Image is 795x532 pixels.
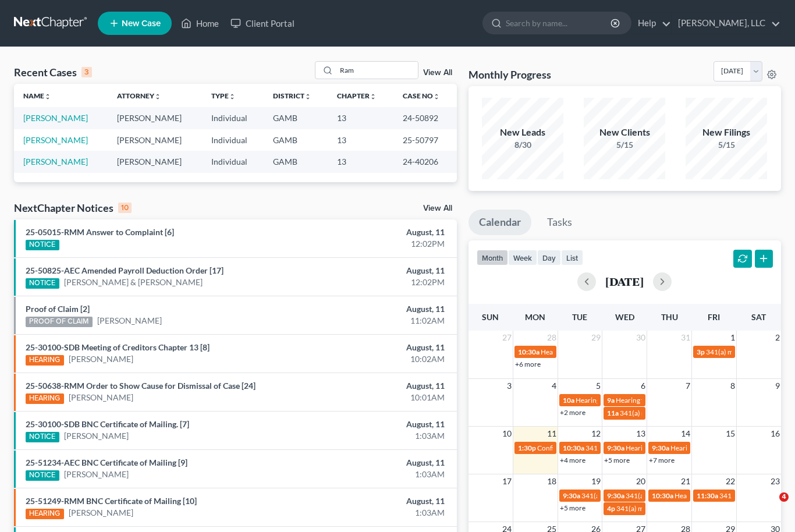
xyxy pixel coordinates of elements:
span: 4 [551,379,558,393]
span: 15 [725,427,736,441]
a: Home [175,13,225,34]
i: unfold_more [433,93,440,100]
a: Chapterunfold_more [337,91,377,100]
span: 12 [590,427,602,441]
div: 1:03AM [313,430,445,442]
button: list [561,250,583,265]
span: 20 [635,474,647,488]
div: August, 11 [313,226,445,238]
span: 10:30a [563,444,584,452]
span: 28 [546,331,558,345]
a: 25-51234-AEC BNC Certificate of Mailing [9] [26,457,187,467]
span: Hearing for [PERSON_NAME] [541,347,631,356]
span: 31 [680,331,691,345]
a: +6 more [515,360,541,368]
span: 9:30a [607,444,624,452]
span: 341(a) meeting for [PERSON_NAME] [626,491,738,500]
a: +2 more [560,408,585,417]
div: 8/30 [482,139,563,151]
a: [PERSON_NAME] [69,353,133,365]
td: 13 [328,129,393,151]
span: Thu [661,312,678,322]
span: 4p [607,504,615,513]
span: Mon [525,312,545,322]
i: unfold_more [370,93,377,100]
a: [PERSON_NAME] [23,135,88,145]
div: August, 11 [313,418,445,430]
a: Tasks [537,210,583,235]
div: August, 11 [313,303,445,315]
a: 25-51249-RMM BNC Certificate of Mailing [10] [26,496,197,506]
a: [PERSON_NAME] [64,430,129,442]
div: August, 11 [313,380,445,392]
div: New Filings [686,126,767,139]
span: 11a [607,409,619,417]
span: 11:30a [697,491,718,500]
a: [PERSON_NAME] [69,507,133,519]
td: 13 [328,151,393,172]
span: 341(a) meeting for [PERSON_NAME] [585,444,698,452]
a: [PERSON_NAME] & [PERSON_NAME] [64,276,203,288]
span: Sun [482,312,499,322]
a: [PERSON_NAME] [23,157,88,166]
td: [PERSON_NAME] [108,129,201,151]
span: 9:30a [607,491,624,500]
div: 10:01AM [313,392,445,403]
span: 16 [769,427,781,441]
span: 21 [680,474,691,488]
div: 1:03AM [313,507,445,519]
span: Confirmation hearing for [PERSON_NAME] [537,444,669,452]
span: 5 [595,379,602,393]
div: 5/15 [584,139,665,151]
i: unfold_more [229,93,236,100]
span: 341(a) meeting for [PERSON_NAME] [581,491,694,500]
span: 10:30a [652,491,673,500]
span: 9 [774,379,781,393]
a: +4 more [560,456,585,464]
a: Typeunfold_more [211,91,236,100]
div: NOTICE [26,432,59,442]
div: 10 [118,203,132,213]
span: Hearing for [PERSON_NAME] [675,491,765,500]
button: week [508,250,537,265]
span: 11 [546,427,558,441]
div: PROOF OF CLAIM [26,317,93,327]
a: Client Portal [225,13,300,34]
a: 25-30100-SDB Meeting of Creditors Chapter 13 [8] [26,342,210,352]
div: New Leads [482,126,563,139]
div: HEARING [26,509,64,519]
td: 24-40206 [393,151,456,172]
a: 25-30100-SDB BNC Certificate of Mailing. [7] [26,419,189,429]
div: NOTICE [26,240,59,250]
span: 10:30a [518,347,540,356]
span: 17 [501,474,513,488]
span: 19 [590,474,602,488]
div: NOTICE [26,470,59,481]
span: 4 [779,492,789,502]
div: HEARING [26,355,64,366]
a: Attorneyunfold_more [117,91,161,100]
span: Hearing for [PERSON_NAME] [PERSON_NAME] [626,444,772,452]
i: unfold_more [154,93,161,100]
span: Sat [751,312,766,322]
span: 9:30a [563,491,580,500]
a: 25-50638-RMM Order to Show Cause for Dismissal of Case [24] [26,381,255,391]
td: [PERSON_NAME] [108,107,201,129]
span: 27 [501,331,513,345]
span: 341(a) meeting for [PERSON_NAME] [616,504,729,513]
span: 1 [729,331,736,345]
a: Nameunfold_more [23,91,51,100]
span: 14 [680,427,691,441]
span: Hearing for [PERSON_NAME] [576,396,666,405]
td: 13 [328,107,393,129]
div: 12:02PM [313,276,445,288]
input: Search by name... [506,12,612,34]
span: Fri [708,312,720,322]
a: 25-05015-RMM Answer to Complaint [6] [26,227,174,237]
span: 29 [590,331,602,345]
span: New Case [122,19,161,28]
span: 9:30a [652,444,669,452]
a: [PERSON_NAME] [97,315,162,327]
div: 3 [81,67,92,77]
div: 10:02AM [313,353,445,365]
